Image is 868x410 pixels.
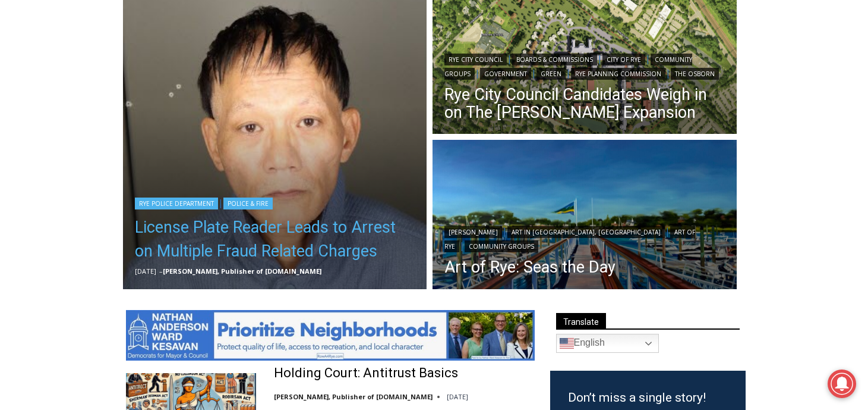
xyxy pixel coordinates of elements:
div: | | | | | | | [444,51,725,80]
img: [PHOTO: Seas the Day - Shenorock Shore Club Marina, Rye 36” X 48” Oil on canvas, Commissioned & E... [433,140,737,292]
a: Read More Art of Rye: Seas the Day [433,140,737,292]
a: [PERSON_NAME], Publisher of [DOMAIN_NAME] [274,392,433,401]
time: [DATE] [447,392,468,401]
a: Boards & Commissions [512,54,597,65]
a: Government [480,68,531,80]
a: Green [536,68,566,80]
a: Community Groups [465,240,538,252]
h3: Don’t miss a single story! [568,389,728,408]
a: Rye Police Department [135,198,218,209]
span: Intern @ [DOMAIN_NAME] [311,118,551,145]
a: City of Rye [602,54,645,65]
div: | | | [444,224,725,252]
a: Rye City Council Candidates Weigh in on The [PERSON_NAME] Expansion [444,86,725,121]
a: License Plate Reader Leads to Arrest on Multiple Fraud Related Charges [135,215,415,263]
img: en [560,336,574,350]
a: Rye Planning Commission [571,68,665,80]
a: Art of Rye: Seas the Day [444,258,725,276]
a: Rye City Council [444,54,507,65]
a: [PERSON_NAME], Publisher of [DOMAIN_NAME] [163,267,321,276]
div: | [135,195,415,209]
div: "We would have speakers with experience in local journalism speak to us about their experiences a... [300,1,561,115]
a: English [556,334,659,353]
a: The Osborn [671,68,719,80]
a: Intern @ [DOMAIN_NAME] [286,115,576,148]
time: [DATE] [135,267,156,276]
a: Police & Fire [223,198,273,209]
a: [PERSON_NAME] [444,226,502,238]
a: Art in [GEOGRAPHIC_DATA], [GEOGRAPHIC_DATA] [507,226,665,238]
span: Translate [556,313,606,329]
a: Holding Court: Antitrust Basics [274,365,458,382]
span: – [159,267,163,276]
